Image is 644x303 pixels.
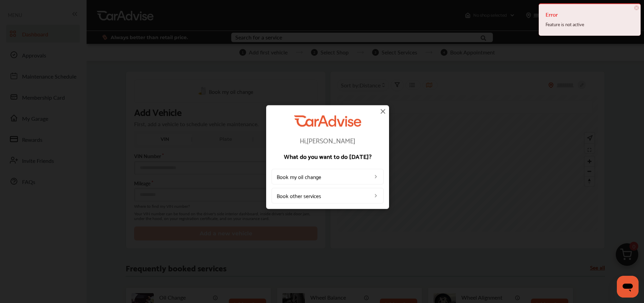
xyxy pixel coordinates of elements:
[634,5,639,10] span: ×
[272,137,384,144] p: Hi, [PERSON_NAME]
[546,9,634,20] h4: Error
[373,174,379,179] img: left_arrow_icon.0f472efe.svg
[617,276,639,298] iframe: Button to launch messaging window
[272,153,384,159] p: What do you want to do [DATE]?
[294,115,361,127] img: CarAdvise Logo
[373,193,379,198] img: left_arrow_icon.0f472efe.svg
[272,188,384,203] a: Book other services
[272,169,384,184] a: Book my oil change
[379,107,387,115] img: close-icon.a004319c.svg
[546,20,634,29] div: Feature is not active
